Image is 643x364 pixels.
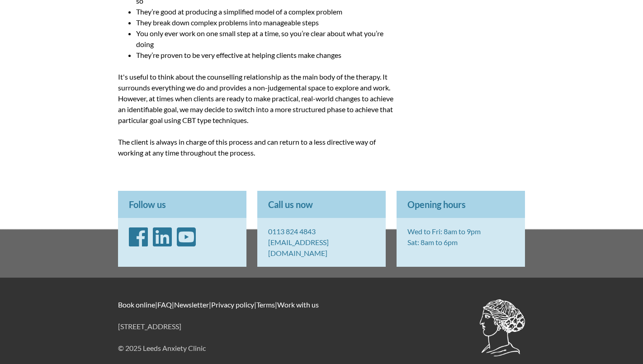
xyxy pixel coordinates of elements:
[153,226,172,248] i: LinkedIn
[177,238,196,246] a: YouTube
[129,238,148,246] a: Facebook
[157,300,172,309] a: FAQ
[397,218,525,256] p: Wed to Fri: 8am to 9pm Sat: 8am to 6pm
[118,300,155,309] a: Book online
[136,50,401,61] li: They’re proven to be very effective at helping clients make changes
[256,300,275,309] a: Terms
[118,321,525,332] p: [STREET_ADDRESS]
[177,226,196,248] i: YouTube
[257,191,386,218] p: Call us now
[174,300,209,309] a: Newsletter
[211,300,254,309] a: Privacy policy
[118,299,525,310] p: | | | | |
[118,71,401,126] p: It's useful to think about the counselling relationship as the main body of the therapy. It surro...
[136,28,401,50] li: You only ever work on one small step at a time, so you’re clear about what you’re doing
[136,17,401,28] li: They break down complex problems into manageable steps
[480,299,525,356] img: BACP accredited
[268,238,329,257] a: [EMAIL_ADDRESS][DOMAIN_NAME]
[277,300,319,309] a: Work with us
[136,6,401,17] li: They’re good at producing a simplified model of a complex problem
[268,227,316,236] a: 0113 824 4843
[397,191,525,218] p: Opening hours
[153,238,172,246] a: LinkedIn
[118,137,401,158] p: The client is always in charge of this process and can return to a less directive way of working ...
[118,191,246,218] p: Follow us
[129,226,148,248] i: Facebook
[118,343,525,354] p: © 2025 Leeds Anxiety Clinic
